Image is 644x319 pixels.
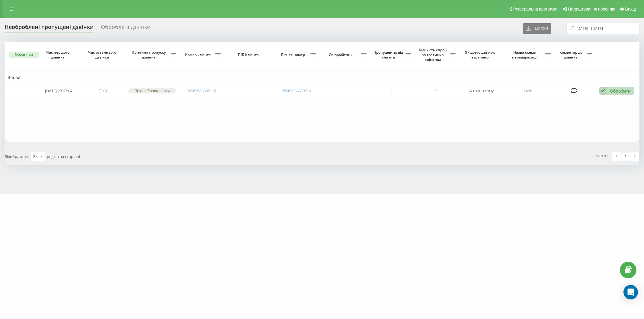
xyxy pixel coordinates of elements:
span: Реферальна програма [513,7,558,11]
span: Номер клієнта [182,52,215,57]
span: Коментар до дзвінка [557,50,587,59]
div: Поза робочим часом [128,88,176,93]
button: Експорт [523,23,551,34]
div: Необроблені пропущені дзвінки [5,24,94,33]
div: 25 [33,153,38,159]
a: 380678855021 [187,88,212,93]
span: Кількість спроб зв'язатись з клієнтом [417,48,450,62]
td: 1 [370,84,414,98]
td: 23:07 [81,84,125,98]
td: 2 [414,84,458,98]
td: Main [503,84,554,98]
span: Час останнього дзвінка [86,50,120,59]
div: Оброблені дзвінки [101,24,150,33]
span: Час першого дзвінка [41,50,76,59]
span: ПІБ Клієнта [229,52,269,57]
span: Пропущених від клієнта [373,50,405,59]
div: Open Intercom Messenger [623,285,638,299]
div: Обробити [610,88,631,94]
a: 1 [621,152,630,161]
td: [DATE] 23:07:04 [36,84,81,98]
span: Назва схеми переадресації [506,50,545,59]
span: Співробітник [322,52,361,57]
span: Відображати [5,154,29,159]
a: 380675385133 [282,88,307,93]
span: Бізнес номер [277,52,310,57]
span: Як довго дзвінок втрачено [463,50,498,59]
span: Причина пропуску дзвінка [128,50,171,59]
span: Налаштування профілю [568,7,615,11]
button: Обрати всі [9,52,39,58]
td: Вчора [5,73,639,82]
span: рядків на сторінці [47,154,80,159]
span: Вихід [625,7,636,11]
div: 1 - 1 з 1 [596,153,609,159]
td: 14 годин тому [459,84,503,98]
